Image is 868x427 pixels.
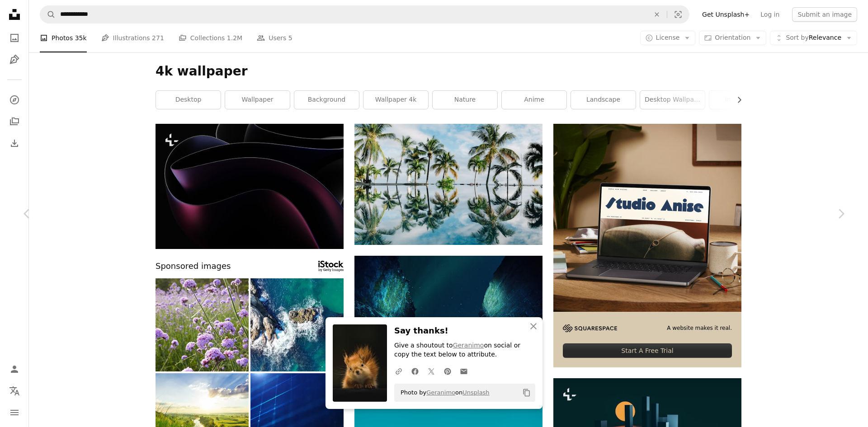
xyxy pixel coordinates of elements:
span: 5 [288,33,292,43]
button: scroll list to the right [731,91,741,109]
a: desktop wallpaper [640,91,705,109]
img: a black and purple abstract background with curves [156,124,344,249]
span: 1.2M [227,33,242,43]
img: Where Sea Meets Stone: Aerial Shots of Waves Crashing with Power and Grace [250,278,344,371]
a: water reflection of coconut palm trees [354,180,542,188]
form: Find visuals sitewide [40,5,689,23]
button: Sort byRelevance [770,31,857,45]
a: Next [814,170,868,257]
button: Language [5,382,24,400]
span: License [656,34,680,41]
h3: Say thanks! [394,324,535,338]
div: Start A Free Trial [563,343,732,358]
a: Explore [5,91,24,109]
a: Collections 1.2M [179,23,242,52]
a: Illustrations 271 [101,23,164,52]
button: Search Unsplash [40,6,56,23]
a: Share on Twitter [423,362,439,380]
span: A website makes it real. [667,324,732,332]
button: License [640,31,696,45]
img: water reflection of coconut palm trees [354,124,542,245]
a: desktop [156,91,221,109]
a: Users 5 [257,23,292,52]
a: background [294,91,359,109]
a: Download History [5,134,24,152]
span: Orientation [715,34,750,41]
button: Orientation [699,31,766,45]
img: file-1705255347840-230a6ab5bca9image [563,324,617,332]
a: Log in [755,7,785,22]
span: 271 [152,33,164,43]
a: Unsplash [462,389,489,396]
a: Share over email [456,362,472,380]
a: northern lights [354,314,542,322]
img: northern lights [354,256,542,381]
span: Sponsored images [156,260,231,273]
a: Get Unsplash+ [697,7,755,22]
a: Share on Pinterest [439,362,456,380]
a: A website makes it real.Start A Free Trial [553,124,741,367]
button: Visual search [667,6,689,23]
a: Share on Facebook [407,362,423,380]
a: inspiration [709,91,774,109]
a: wallpaper [225,91,290,109]
a: Log in / Sign up [5,360,24,378]
a: nature [433,91,497,109]
span: Relevance [786,33,841,42]
a: a black and purple abstract background with curves [156,182,344,190]
span: Photo by on [396,385,490,400]
a: wallpaper 4k [363,91,428,109]
p: Give a shoutout to on social or copy the text below to attribute. [394,341,535,359]
a: Geranimo [453,342,484,349]
img: file-1705123271268-c3eaf6a79b21image [553,124,741,312]
h1: 4k wallpaper [156,63,741,80]
a: Geranimo [426,389,455,396]
img: Purple verbena in the garden [156,278,249,371]
button: Copy to clipboard [519,385,534,400]
button: Submit an image [792,7,857,22]
button: Menu [5,404,24,422]
a: Illustrations [5,51,24,69]
button: Clear [647,6,667,23]
a: Collections [5,113,24,131]
a: landscape [571,91,636,109]
span: Sort by [786,34,808,41]
a: anime [502,91,566,109]
a: Photos [5,29,24,47]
